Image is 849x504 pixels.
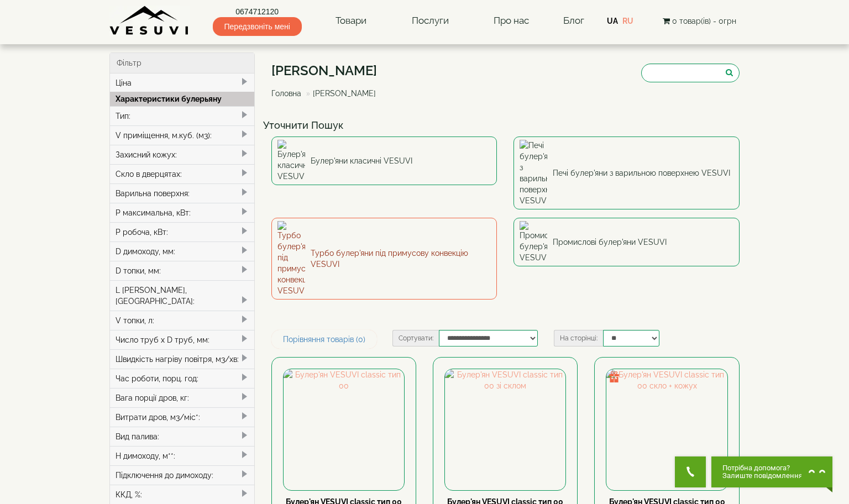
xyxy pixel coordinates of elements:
[109,6,190,36] img: Завод VESUVI
[110,446,254,465] div: H димоходу, м**:
[277,221,305,296] img: Турбо булер'яни під примусову конвекцію VESUVI
[271,136,497,185] a: Булер'яни класичні VESUVI Булер'яни класичні VESUVI
[110,485,254,504] div: ККД, %:
[606,369,727,490] img: Булер'ян VESUVI classic тип 00 скло + кожух
[110,92,254,106] div: Характеристики булерьяну
[110,73,254,92] div: Ціна
[110,388,254,407] div: Вага порції дров, кг:
[554,330,603,347] label: На сторінці:
[110,465,254,485] div: Підключення до димоходу:
[609,371,620,382] img: gift
[110,145,254,164] div: Захисний кожух:
[110,125,254,145] div: V приміщення, м.куб. (м3):
[277,140,305,182] img: Булер'яни класичні VESUVI
[110,106,254,125] div: Тип:
[513,136,740,209] a: Печі булер'яни з варильною поверхнею VESUVI Печі булер'яни з варильною поверхнею VESUVI
[110,330,254,349] div: Число труб x D труб, мм:
[711,456,832,487] button: Chat button
[303,88,376,99] li: [PERSON_NAME]
[722,472,803,480] span: Залиште повідомлення
[401,8,460,34] a: Послуги
[110,183,254,203] div: Варильна поверхня:
[445,369,565,490] img: Булер'ян VESUVI classic тип 00 зі склом
[392,330,439,347] label: Сортувати:
[110,407,254,427] div: Витрати дров, м3/міс*:
[563,15,584,26] a: Блог
[722,464,803,472] span: Потрібна допомога?
[213,17,302,36] span: Передзвоніть мені
[110,242,254,261] div: D димоходу, мм:
[110,203,254,222] div: P максимальна, кВт:
[271,89,301,98] a: Головна
[110,164,254,183] div: Скло в дверцятах:
[271,330,377,349] a: Порівняння товарів (0)
[110,222,254,242] div: P робоча, кВт:
[520,140,547,206] img: Печі булер'яни з варильною поверхнею VESUVI
[607,17,618,25] a: UA
[483,8,540,34] a: Про нас
[271,218,497,300] a: Турбо булер'яни під примусову конвекцію VESUVI Турбо булер'яни під примусову конвекцію VESUVI
[659,15,740,27] button: 0 товар(ів) - 0грн
[324,8,378,34] a: Товари
[213,6,302,17] a: 0674712120
[622,17,633,25] a: RU
[110,53,254,73] div: Фільтр
[110,311,254,330] div: V топки, л:
[110,280,254,311] div: L [PERSON_NAME], [GEOGRAPHIC_DATA]:
[110,349,254,369] div: Швидкість нагріву повітря, м3/хв:
[520,221,547,263] img: Промислові булер'яни VESUVI
[110,427,254,446] div: Вид палива:
[672,17,736,25] span: 0 товар(ів) - 0грн
[110,261,254,280] div: D топки, мм:
[675,456,706,487] button: Get Call button
[513,218,740,266] a: Промислові булер'яни VESUVI Промислові булер'яни VESUVI
[284,369,404,490] img: Булер'ян VESUVI classic тип 00
[271,64,384,78] h1: [PERSON_NAME]
[263,120,748,131] h4: Уточнити Пошук
[110,369,254,388] div: Час роботи, порц. год:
